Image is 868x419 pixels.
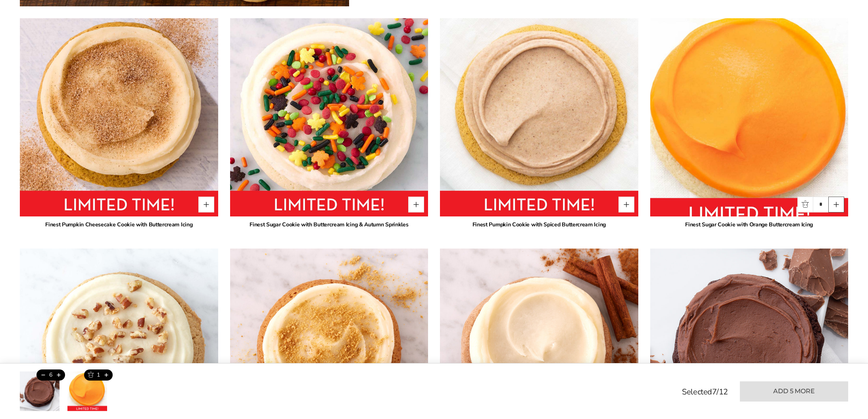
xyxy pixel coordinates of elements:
[797,197,813,212] button: Quantity button minus
[440,18,638,216] img: Finest Pumpkin Cookie with Spiced Buttercream Icing
[84,369,97,381] button: Trash this product
[100,369,113,381] button: Add this product
[198,197,214,212] button: Quantity button plus
[20,371,60,411] li: 1 / 2
[618,197,634,212] button: Quantity button plus
[67,371,107,411] img: img
[52,369,65,381] button: Add this product
[36,369,50,381] button: Trash this product
[440,220,638,229] div: Finest Pumpkin Cookie with Spiced Buttercream Icing
[719,386,728,397] span: 12
[828,197,844,212] button: Quantity button plus
[682,386,728,398] p: Selected /
[230,220,428,229] div: Finest Sugar Cookie with Buttercream Icing & Autumn Sprinkles
[67,371,107,411] li: 2 / 2
[230,18,428,216] img: Finest Sugar Cookie with Buttercream Icing & Autumn Sprinkles
[408,197,424,212] button: Quantity button plus
[740,381,848,402] button: Add 5 more
[6,389,82,413] iframe: Sign Up via Text for Offers
[650,220,849,229] div: Finest Sugar Cookie with Orange Buttercream Icing
[20,18,218,216] img: Finest Pumpkin Cheesecake Cookie with Buttercream Icing
[20,371,60,411] img: img
[20,220,218,229] div: Finest Pumpkin Cheesecake Cookie with Buttercream Icing
[640,8,858,226] img: Finest Sugar Cookie with Orange Buttercream Icing
[712,386,717,397] span: 7
[813,197,829,212] input: Quantity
